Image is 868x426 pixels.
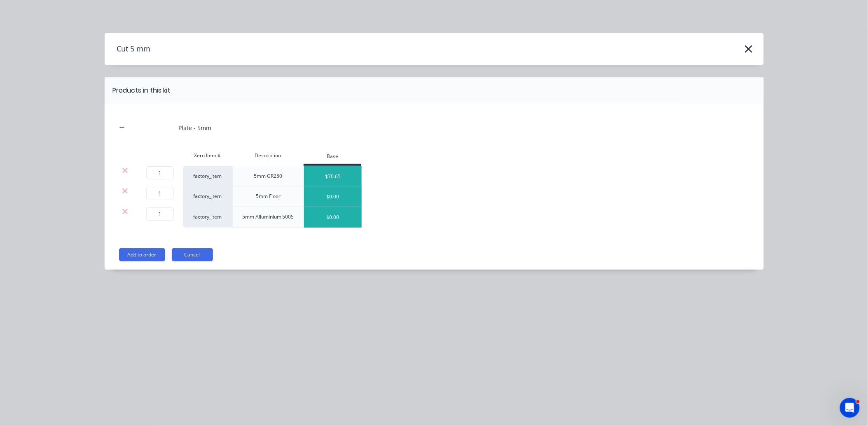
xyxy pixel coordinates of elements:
button: Add to order [119,248,165,261]
div: factory_item [183,166,232,186]
div: Description [232,147,304,164]
input: ? [146,166,174,179]
input: ? [146,187,174,200]
div: factory_item [183,207,232,228]
div: 5mm Floor [232,186,304,207]
div: Plate - 5mm [179,123,212,132]
div: 5mm GR250 [232,166,304,186]
div: $0.00 [304,186,362,207]
div: $0.00 [304,207,362,228]
div: $70.65 [304,166,362,187]
div: Xero Item # [183,147,232,164]
div: Base [304,149,361,166]
button: Cancel [172,248,213,261]
div: 5mm Alluminium 5005 [232,207,304,228]
h4: Cut 5 mm [105,41,151,57]
div: factory_item [183,186,232,207]
div: Products in this kit [113,86,171,95]
input: ? [146,207,174,221]
iframe: Intercom live chat [840,398,860,418]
